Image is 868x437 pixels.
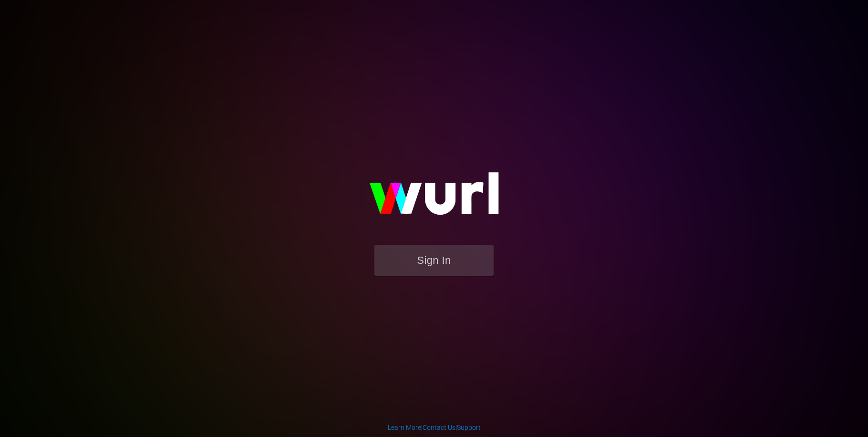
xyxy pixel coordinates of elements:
div: | | [388,423,481,432]
a: Learn More [388,424,421,431]
a: Support [457,424,481,431]
button: Sign In [374,245,494,276]
a: Contact Us [423,424,455,431]
img: wurl-logo-on-black-223613ac3d8ba8fe6dc639794a292ebdb59501304c7dfd60c99c58986ef67473.svg [339,152,529,244]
